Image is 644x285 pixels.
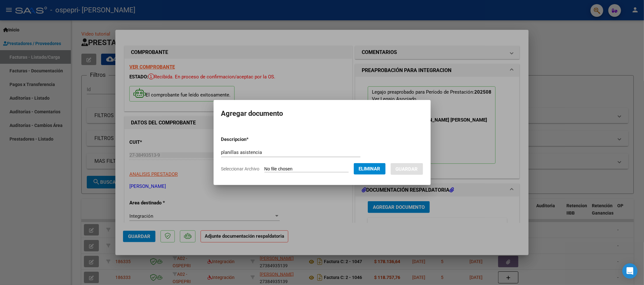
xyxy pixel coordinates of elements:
[391,163,423,175] button: Guardar
[359,166,380,172] span: Eliminar
[221,108,423,120] h2: Agregar documento
[622,263,638,279] div: Open Intercom Messenger
[354,163,386,175] button: Eliminar
[221,136,282,143] p: Descripcion
[396,166,418,172] span: Guardar
[221,166,260,171] span: Seleccionar Archivo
